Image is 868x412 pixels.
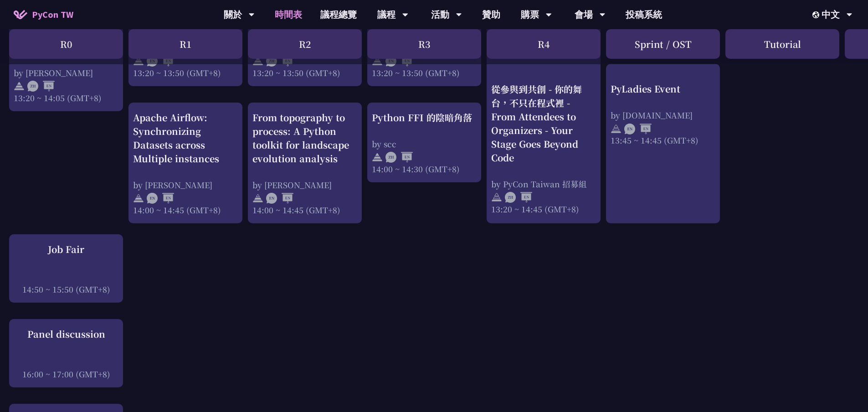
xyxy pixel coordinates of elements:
div: 13:20 ~ 14:45 (GMT+8) [491,203,596,214]
a: PyLadies Event by [DOMAIN_NAME] 13:45 ~ 14:45 (GMT+8) [611,72,715,215]
img: svg+xml;base64,PHN2ZyB4bWxucz0iaHR0cDovL3d3dy53My5vcmcvMjAwMC9zdmciIHdpZHRoPSIyNCIgaGVpZ2h0PSIyNC... [14,81,25,92]
div: by scc [372,138,477,149]
span: PyCon TW [32,8,73,21]
img: ENEN.5a408d1.svg [624,124,652,134]
div: Tutorial [725,29,839,59]
div: PyLadies Event [611,82,715,96]
div: 13:20 ~ 14:05 (GMT+8) [14,92,118,103]
div: by PyCon Taiwan 招募組 [491,178,596,189]
div: Apache Airflow: Synchronizing Datasets across Multiple instances [133,111,238,165]
a: Apache Airflow: Synchronizing Datasets across Multiple instances by [PERSON_NAME] 14:00 ~ 14:45 (... [133,111,238,216]
img: ENEN.5a408d1.svg [147,193,174,204]
img: ZHEN.371966e.svg [385,152,413,163]
div: 13:20 ~ 13:50 (GMT+8) [133,67,238,78]
img: svg+xml;base64,PHN2ZyB4bWxucz0iaHR0cDovL3d3dy53My5vcmcvMjAwMC9zdmciIHdpZHRoPSIyNCIgaGVpZ2h0PSIyNC... [611,124,621,134]
a: PyCon TW [5,3,82,26]
div: by [PERSON_NAME] [133,179,238,191]
a: From topography to process: A Python toolkit for landscape evolution analysis by [PERSON_NAME] 14... [252,111,357,216]
div: R4 [487,29,601,59]
div: by [PERSON_NAME] [14,67,118,78]
div: 14:00 ~ 14:30 (GMT+8) [372,163,477,175]
img: svg+xml;base64,PHN2ZyB4bWxucz0iaHR0cDovL3d3dy53My5vcmcvMjAwMC9zdmciIHdpZHRoPSIyNCIgaGVpZ2h0PSIyNC... [491,192,502,203]
div: 從參與到共創 - 你的舞台，不只在程式裡 - From Attendees to Organizers - Your Stage Goes Beyond Code [491,82,596,164]
div: by [PERSON_NAME] [252,179,357,191]
img: svg+xml;base64,PHN2ZyB4bWxucz0iaHR0cDovL3d3dy53My5vcmcvMjAwMC9zdmciIHdpZHRoPSIyNCIgaGVpZ2h0PSIyNC... [252,193,263,204]
div: Sprint / OST [606,29,720,59]
div: 13:20 ~ 13:50 (GMT+8) [252,67,357,78]
img: ENEN.5a408d1.svg [266,193,293,204]
div: Panel discussion [14,327,118,341]
a: Python FFI 的陰暗角落 by scc 14:00 ~ 14:30 (GMT+8) [372,111,477,175]
img: ZHEN.371966e.svg [27,81,55,92]
img: svg+xml;base64,PHN2ZyB4bWxucz0iaHR0cDovL3d3dy53My5vcmcvMjAwMC9zdmciIHdpZHRoPSIyNCIgaGVpZ2h0PSIyNC... [372,152,383,163]
img: svg+xml;base64,PHN2ZyB4bWxucz0iaHR0cDovL3d3dy53My5vcmcvMjAwMC9zdmciIHdpZHRoPSIyNCIgaGVpZ2h0PSIyNC... [133,193,144,204]
div: 14:00 ~ 14:45 (GMT+8) [252,204,357,216]
div: Job Fair [14,242,118,256]
div: R3 [367,29,481,59]
div: 16:00 ~ 17:00 (GMT+8) [14,368,118,380]
img: ZHEN.371966e.svg [505,192,532,203]
img: Locale Icon [812,11,822,18]
a: Panel discussion 16:00 ~ 17:00 (GMT+8) [14,327,118,380]
div: Python FFI 的陰暗角落 [372,111,477,124]
div: From topography to process: A Python toolkit for landscape evolution analysis [252,111,357,165]
div: R0 [9,29,123,59]
div: 13:20 ~ 13:50 (GMT+8) [372,67,477,78]
div: by [DOMAIN_NAME] [611,109,715,121]
div: R1 [128,29,242,59]
div: 14:50 ~ 15:50 (GMT+8) [14,283,118,295]
div: 13:45 ~ 14:45 (GMT+8) [611,134,715,146]
div: R2 [248,29,362,59]
div: 14:00 ~ 14:45 (GMT+8) [133,204,238,216]
img: Home icon of PyCon TW 2025 [14,10,27,19]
